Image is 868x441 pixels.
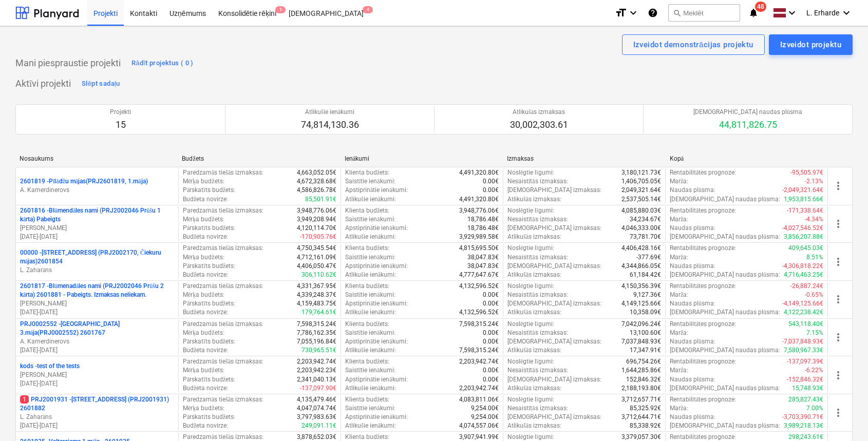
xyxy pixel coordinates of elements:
p: 3,180,121.73€ [621,168,661,177]
p: [DEMOGRAPHIC_DATA] izmaksas : [507,337,601,346]
p: -7,037,848.93€ [782,337,823,346]
p: [DEMOGRAPHIC_DATA] naudas plūsma : [670,384,780,393]
p: Atlikušās izmaksas : [507,384,561,393]
span: more_vert [832,218,844,230]
p: Klienta budžets : [345,282,389,291]
p: Klienta budžets : [345,395,389,404]
p: Atlikušās izmaksas : [507,346,561,355]
p: Naudas plūsma : [670,375,715,384]
p: -26,887.24€ [790,282,823,291]
i: keyboard_arrow_down [627,7,639,19]
p: 74,814,130.36 [301,119,359,131]
p: Mērķa budžets : [183,215,224,224]
p: Noslēgtie līgumi : [507,206,554,215]
p: Atlikušie ienākumi [301,108,359,117]
p: Apstiprinātie ienākumi : [345,413,408,421]
p: -4.34% [805,215,823,224]
p: 73,781.70€ [630,233,661,241]
button: Izveidot projektu [769,34,853,55]
button: Rādīt projektus ( 0 ) [129,55,196,71]
p: 7.15% [806,329,823,337]
div: Izveidot projektu [780,38,841,51]
p: Noslēgtie līgumi : [507,395,554,404]
p: Pārskatīts budžets : [183,186,235,195]
p: Noslēgtie līgumi : [507,244,554,253]
p: Pārskatīts budžets : [183,299,235,308]
p: 7,580,967.33€ [784,346,823,355]
p: 2,188,193.80€ [621,384,661,393]
p: Atlikušie ienākumi : [345,233,396,241]
p: 2,049,321.64€ [621,186,661,195]
p: Saistītie ienākumi : [345,291,395,299]
p: 1,953,815.66€ [784,195,823,204]
p: 7,598,315.24€ [459,346,499,355]
p: Saistītie ienākumi : [345,215,395,224]
p: Budžeta novirze : [183,421,228,430]
p: Budžeta novirze : [183,195,228,204]
p: Atlikušie ienākumi : [345,308,396,317]
p: Mērķa budžets : [183,366,224,375]
p: Budžeta novirze : [183,308,228,317]
p: Aktīvi projekti [15,78,71,90]
p: 2601817 - Blūmenadāles nami (PRJ2002046 Prūšu 2 kārta) 2601881 - Pabeigts. Izmaksas neliekam. [20,282,174,299]
p: -137,097.90€ [300,384,336,393]
p: 8.51% [806,253,823,262]
p: [DEMOGRAPHIC_DATA] naudas plūsma : [670,271,780,279]
p: Saistītie ienākumi : [345,404,395,413]
div: Ienākumi [345,155,499,163]
p: 13,100.60€ [630,329,661,337]
p: Naudas plūsma : [670,413,715,421]
p: Atlikušās izmaksas [510,108,568,117]
p: A. Kamerdinerovs [20,337,174,346]
p: -170,905.76€ [300,233,336,241]
p: Pārskatīts budžets : [183,224,235,233]
p: 7,786,162.35€ [297,329,336,337]
p: [DEMOGRAPHIC_DATA] naudas plūsma [693,108,802,117]
p: Saistītie ienākumi : [345,253,395,262]
p: 18,786.48€ [467,215,499,224]
p: 4,135,479.46€ [297,395,336,404]
p: -0.65% [805,291,823,299]
p: 7,037,848.93€ [621,337,661,346]
p: Mērķa budžets : [183,291,224,299]
p: 15,748.93€ [792,384,823,393]
p: 2,203,942.74€ [459,357,499,366]
p: 306,110.62€ [301,271,336,279]
p: 730,965.51€ [301,346,336,355]
p: 3,929,989.58€ [459,233,499,241]
button: Meklēt [668,4,740,22]
p: 0.00€ [483,186,499,195]
p: 4,150,356.39€ [621,282,661,291]
p: 4,339,248.37€ [297,291,336,299]
p: 7,598,315.24€ [297,320,336,329]
p: 0.00€ [483,337,499,346]
p: Budžeta novirze : [183,346,228,355]
p: 9,254.00€ [471,404,499,413]
p: 4,344,866.05€ [621,262,661,271]
p: 3,712,657.71€ [621,395,661,404]
p: Saistītie ienākumi : [345,329,395,337]
p: -171,338.64€ [787,206,823,215]
p: kods - test of the tests [20,362,80,371]
p: [PERSON_NAME] [20,371,174,379]
span: 1 [275,6,286,13]
p: -137,097.39€ [787,357,823,366]
div: Izmaksas [507,155,661,162]
p: Paredzamās tiešās izmaksas : [183,206,263,215]
p: 1,644,285.86€ [621,366,661,375]
span: more_vert [832,256,844,268]
div: 00000 -[STREET_ADDRESS] (PRJ2002170, Čiekuru mājas)2601854L. Zaharāns [20,248,174,275]
p: [DATE] - [DATE] [20,233,174,241]
p: Apstiprinātie ienākumi : [345,224,408,233]
p: -152,846.32€ [787,375,823,384]
p: Atlikušie ienākumi : [345,421,396,430]
p: -3,703,390.71€ [782,413,823,421]
p: 18,786.48€ [467,224,499,233]
p: Rentabilitātes prognoze : [670,357,736,366]
p: 30,002,303.61 [510,119,568,131]
p: [DEMOGRAPHIC_DATA] izmaksas : [507,262,601,271]
p: Paredzamās tiešās izmaksas : [183,168,263,177]
p: 38,047.83€ [467,253,499,262]
p: 249,091.11€ [301,421,336,430]
p: Rentabilitātes prognoze : [670,244,736,253]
